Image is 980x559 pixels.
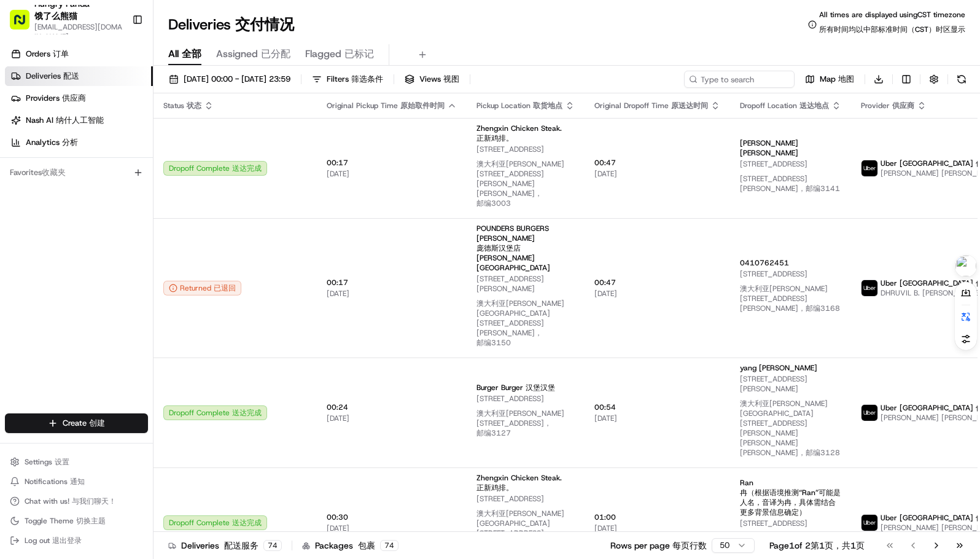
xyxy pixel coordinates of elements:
[400,101,445,111] span: 原始取件时间
[5,88,153,108] a: Providers 供应商
[344,47,374,60] span: 已标记
[476,133,513,143] span: 正新鸡排。
[594,512,720,522] span: 01:00
[163,101,201,111] span: Status
[811,540,865,551] span: 第1页，共1页
[476,243,550,273] span: 庞德斯汉堡店 [PERSON_NAME][GEOGRAPHIC_DATA]
[476,274,575,353] span: [STREET_ADDRESS][PERSON_NAME]
[327,278,457,287] span: 00:17
[819,10,965,39] span: All times are displayed using CST timezone
[892,101,914,111] span: 供应商
[740,269,841,318] span: [STREET_ADDRESS]
[263,540,282,551] div: 74
[5,44,153,64] a: Orders 订单
[34,22,122,42] button: [EMAIL_ADDRESS][DOMAIN_NAME]
[594,169,720,179] span: [DATE]
[594,278,720,287] span: 00:47
[380,540,399,551] div: 74
[62,93,86,103] span: 供应商
[476,144,575,213] span: [STREET_ADDRESS]
[261,47,290,60] span: 已分配
[5,453,148,471] button: Settings 设置
[5,473,148,490] button: Notifications 通知
[327,289,457,299] span: [DATE]
[89,418,105,428] span: 创建
[594,101,708,111] span: Original Dropoff Time
[224,540,259,551] span: 配送服务
[740,374,841,463] span: [STREET_ADDRESS][PERSON_NAME]
[327,169,457,179] span: [DATE]
[26,49,69,60] span: Orders
[5,133,153,152] a: Analytics 分析
[819,25,965,34] span: 所有时间均以中部标准时间（CST）时区显示
[476,224,575,273] span: POUNDERS BURGERS [PERSON_NAME]
[594,289,720,299] span: [DATE]
[168,47,201,61] span: All
[5,532,148,549] button: Log out 退出登录
[476,159,564,208] span: 澳大利亚[PERSON_NAME][STREET_ADDRESS][PERSON_NAME][PERSON_NAME]，邮编3003
[610,539,707,552] p: Rows per page
[759,363,817,373] span: [PERSON_NAME]
[25,496,116,506] span: Chat with us!
[5,5,127,34] button: Hungry Panda 饿了么熊猫[EMAIL_ADDRESS][DOMAIN_NAME]
[327,523,457,533] span: [DATE]
[799,71,860,88] button: Map 地图
[740,138,841,158] span: [PERSON_NAME]
[55,457,69,467] span: 设置
[214,283,236,293] span: 已退回
[72,496,116,506] span: 与我们聊天！
[419,74,459,85] span: Views
[52,536,82,545] span: 退出登录
[769,539,865,552] div: Page 1 of 2
[76,516,106,526] span: 切换主题
[26,93,86,104] span: Providers
[476,299,564,348] span: 澳大利亚[PERSON_NAME][GEOGRAPHIC_DATA][STREET_ADDRESS][PERSON_NAME]，邮编3150
[740,258,789,268] span: 0410762451
[187,101,201,111] span: 状态
[838,74,854,84] span: 地图
[476,123,575,143] span: Zhengxin Chicken Steak.
[305,47,374,61] span: Flagged
[5,66,153,86] a: Deliveries 配送
[476,383,555,393] span: Burger Burger
[476,101,562,111] span: Pickup Location
[302,539,399,552] div: Packages
[25,477,85,487] span: Notifications
[163,71,296,88] button: [DATE] 00:00 - [DATE] 23:59
[62,137,78,147] span: 分析
[740,399,840,458] span: 澳大利亚[PERSON_NAME][GEOGRAPHIC_DATA][STREET_ADDRESS][PERSON_NAME][PERSON_NAME][PERSON_NAME]，邮编3128
[26,71,79,82] span: Deliveries
[740,101,829,111] span: Dropoff Location
[327,74,383,85] span: Filters
[740,363,817,373] span: yang
[327,512,457,522] span: 00:30
[861,405,877,421] img: uber-new-logo.jpeg
[594,158,720,168] span: 00:47
[63,71,79,81] span: 配送
[594,402,720,412] span: 00:54
[327,101,445,111] span: Original Pickup Time
[70,477,85,487] span: 通知
[861,280,877,296] img: uber-new-logo.jpeg
[861,101,914,111] span: Provider
[327,402,457,412] span: 00:24
[184,74,290,85] span: [DATE] 00:00 - [DATE] 23:59
[476,394,575,443] span: [STREET_ADDRESS]
[168,539,282,552] div: Deliveries
[358,540,375,551] span: 包裹
[26,115,104,126] span: Nash AI
[5,111,153,130] a: Nash AI 纳什人工智能
[740,488,841,517] span: 冉（根据语境推测“Ran”可能是人名，音译为冉，具体需结合更多背景信息确定）
[25,457,69,467] span: Settings
[327,413,457,423] span: [DATE]
[5,493,148,510] button: Chat with us! 与我们聊天！
[26,137,78,148] span: Analytics
[399,71,465,88] button: Views 视图
[799,101,829,111] span: 送达地点
[533,101,562,111] span: 取货地点
[443,74,459,84] span: 视图
[306,71,389,88] button: Filters 筛选条件
[53,49,69,59] span: 订单
[740,159,841,198] span: [STREET_ADDRESS]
